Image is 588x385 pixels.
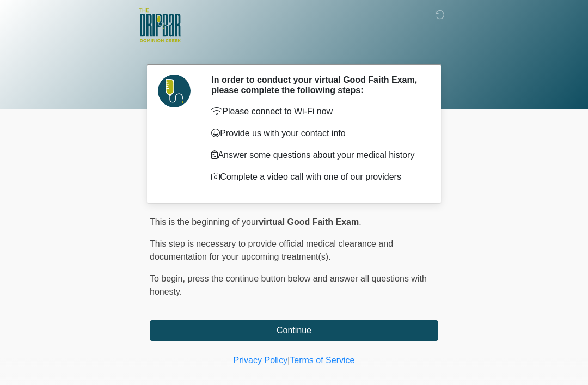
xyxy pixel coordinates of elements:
p: Answer some questions about your medical history [211,149,422,162]
strong: virtual Good Faith Exam [259,217,359,227]
a: Privacy Policy [234,356,288,365]
a: Terms of Service [290,356,354,365]
a: | [287,356,290,365]
span: press the continue button below and answer all questions with honesty. [150,274,427,296]
span: This step is necessary to provide official medical clearance and documentation for your upcoming ... [150,239,393,261]
img: The DRIPBaR - San Antonio Dominion Creek Logo [139,8,181,44]
p: Complete a video call with one of our providers [211,170,422,184]
span: To begin, [150,274,187,283]
h2: In order to conduct your virtual Good Faith Exam, please complete the following steps: [211,75,422,95]
img: Agent Avatar [158,75,191,107]
p: Please connect to Wi-Fi now [211,105,422,118]
span: This is the beginning of your [150,217,259,227]
p: Provide us with your contact info [211,127,422,140]
span: . [359,217,361,227]
button: Continue [150,320,438,341]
